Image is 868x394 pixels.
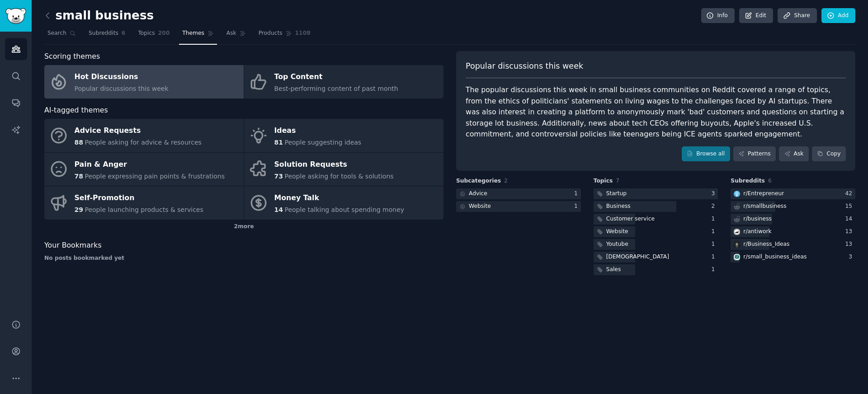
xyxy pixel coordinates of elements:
div: 1 [712,253,718,261]
span: Subcategories [456,177,501,185]
span: Best-performing content of past month [274,85,398,92]
div: Hot Discussions [75,70,169,84]
a: Business2 [594,201,718,212]
a: Themes [179,26,217,45]
span: 81 [274,139,283,146]
div: 42 [845,190,855,198]
span: People suggesting ideas [284,139,361,146]
a: Startup3 [594,188,718,200]
span: 14 [274,206,283,213]
a: Add [821,8,855,23]
div: Customer service [606,215,655,223]
span: 1108 [295,29,311,38]
img: Business_Ideas [734,241,740,248]
a: Money Talk14People talking about spending money [244,186,443,220]
span: Popular discussions this week [75,85,169,92]
div: r/ business [743,215,772,223]
div: 1 [574,202,581,211]
span: 6 [768,178,772,184]
a: Ideas81People suggesting ideas [244,119,443,152]
a: Share [778,8,816,23]
span: People launching products & services [85,206,203,213]
h2: small business [44,9,154,23]
a: [DEMOGRAPHIC_DATA]1 [594,252,718,263]
a: Edit [739,8,773,23]
div: [DEMOGRAPHIC_DATA] [606,253,669,261]
div: Solution Requests [274,157,394,172]
a: small_business_ideasr/small_business_ideas3 [731,252,855,263]
span: People asking for advice & resources [85,139,201,146]
span: People asking for tools & solutions [284,173,393,180]
a: Youtube1 [594,239,718,250]
div: Self-Promotion [75,191,203,206]
span: 7 [616,178,619,184]
img: antiwork [734,229,740,235]
a: Products1108 [255,26,314,45]
a: Pain & Anger78People expressing pain points & frustrations [44,153,244,186]
a: Subreddits6 [85,26,128,45]
button: Copy [812,146,846,162]
a: r/business14 [731,214,855,225]
span: AI-tagged themes [44,105,108,116]
div: Advice Requests [75,124,202,138]
span: Topics [594,177,613,185]
div: 14 [845,215,855,223]
span: 29 [75,206,83,213]
span: Topics [138,29,155,38]
a: Info [701,8,735,23]
a: Solution Requests73People asking for tools & solutions [244,153,443,186]
span: Search [47,29,66,38]
a: antiworkr/antiwork13 [731,226,855,238]
div: r/ antiwork [743,228,771,236]
div: Website [469,202,491,211]
a: r/smallbusiness15 [731,201,855,212]
a: Ask [779,146,809,162]
div: 1 [712,228,718,236]
a: Customer service1 [594,214,718,225]
div: 13 [845,228,855,236]
div: 1 [712,266,718,274]
span: Subreddits [731,177,765,185]
span: Products [259,29,283,38]
img: GummySearch logo [5,8,26,24]
div: Top Content [274,70,398,84]
span: Ask [226,29,236,38]
a: Patterns [733,146,776,162]
a: Hot DiscussionsPopular discussions this week [44,65,244,98]
span: Scoring themes [44,51,100,62]
img: small_business_ideas [734,254,740,260]
img: Entrepreneur [734,191,740,197]
div: r/ smallbusiness [743,202,786,211]
div: Youtube [606,240,628,249]
div: 3 [712,190,718,198]
div: No posts bookmarked yet [44,254,443,263]
a: Top ContentBest-performing content of past month [244,65,443,98]
a: Sales1 [594,264,718,276]
a: Website1 [456,201,581,212]
span: Themes [182,29,204,38]
div: Business [606,202,631,211]
a: Self-Promotion29People launching products & services [44,186,244,220]
div: 15 [845,202,855,211]
span: People talking about spending money [284,206,404,213]
div: 1 [712,240,718,249]
span: 78 [75,173,83,180]
div: r/ small_business_ideas [743,253,807,261]
div: 13 [845,240,855,249]
span: 6 [122,29,126,38]
span: Subreddits [89,29,118,38]
a: Website1 [594,226,718,238]
div: The popular discussions this week in small business communities on Reddit covered a range of topi... [466,84,846,140]
div: Advice [469,190,487,198]
a: Search [44,26,79,45]
div: 2 more [44,220,443,234]
div: Money Talk [274,191,405,206]
a: Entrepreneurr/Entrepreneur42 [731,188,855,200]
a: Advice Requests88People asking for advice & resources [44,119,244,152]
span: Your Bookmarks [44,240,102,251]
div: r/ Business_Ideas [743,240,789,249]
div: 3 [849,253,855,261]
span: People expressing pain points & frustrations [85,173,225,180]
div: Pain & Anger [75,157,225,172]
a: Browse all [682,146,730,162]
